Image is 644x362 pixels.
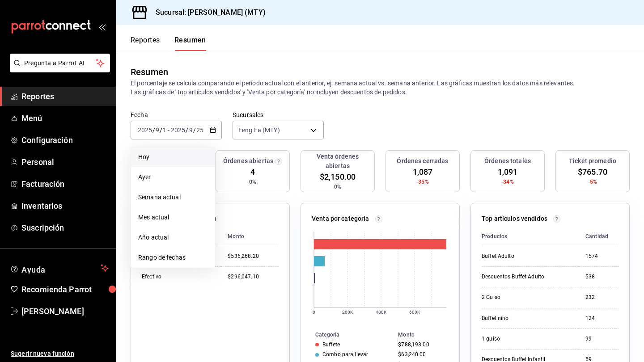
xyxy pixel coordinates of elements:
text: 400K [376,310,387,315]
div: $536,268.20 [228,253,279,260]
div: 232 [585,294,608,301]
text: 600K [409,310,420,315]
div: navigation tabs [131,36,206,51]
span: / [153,126,155,134]
th: Cantidad [578,227,615,246]
div: 1574 [585,253,608,260]
span: Mes actual [138,213,208,222]
label: Fecha [131,112,222,118]
input: -- [189,126,193,134]
span: Semana actual [138,193,208,202]
span: Suscripción [21,222,109,234]
div: $296,047.10 [228,273,279,281]
span: 1,087 [413,166,433,178]
div: Buffet Adulto [482,253,571,260]
span: Ayuda [21,263,97,274]
span: Menú [21,112,109,124]
h3: Órdenes abiertas [223,156,273,166]
input: ---- [170,126,186,134]
span: Feng Fa (MTY) [238,126,280,135]
span: Inventarios [21,200,109,212]
span: / [160,126,162,134]
span: -5% [588,178,597,186]
input: -- [162,126,167,134]
h3: Órdenes cerradas [397,156,448,166]
div: Buffet nino [482,315,571,322]
span: Rango de fechas [138,253,208,262]
p: Venta por categoría [312,214,369,223]
a: Pregunta a Parrot AI [6,65,110,74]
div: $63,240.00 [398,351,445,358]
div: Resumen [131,65,168,79]
span: 0% [334,183,341,191]
p: Top artículos vendidos [482,214,547,223]
div: Efectivo [142,273,213,281]
span: [PERSON_NAME] [21,305,109,317]
div: 538 [585,273,608,281]
div: $788,193.00 [398,341,445,348]
div: 2 Guiso [482,294,571,301]
input: -- [155,126,160,134]
span: / [186,126,188,134]
div: 124 [585,315,608,322]
text: 200K [342,310,353,315]
th: Monto [220,227,279,246]
span: $2,150.00 [320,171,356,183]
h3: Sucursal: [PERSON_NAME] (MTY) [148,7,266,18]
button: Resumen [174,36,206,51]
span: 1,091 [498,166,518,178]
span: 0% [249,178,256,186]
div: Descuentos Buffet Adulto [482,273,571,281]
span: / [193,126,196,134]
div: 99 [585,335,608,343]
span: Personal [21,156,109,168]
label: Sucursales [233,112,324,118]
span: 4 [250,166,255,178]
span: Año actual [138,233,208,242]
div: 1 guiso [482,335,571,343]
span: Ayer [138,173,208,182]
p: El porcentaje se calcula comparando el período actual con el anterior, ej. semana actual vs. sema... [131,79,630,97]
text: 0 [313,310,315,315]
th: Categoría [301,330,394,340]
th: Monto [394,330,459,340]
span: Hoy [138,152,208,162]
button: open_drawer_menu [98,23,106,30]
span: Pregunta a Parrot AI [24,59,96,68]
div: Buffete [322,341,340,348]
span: Sugerir nueva función [11,349,109,358]
span: -34% [501,178,514,186]
span: Reportes [21,90,109,102]
th: Productos [482,227,578,246]
span: -35% [416,178,429,186]
span: - [168,126,169,134]
button: Reportes [131,36,160,51]
span: $765.70 [578,166,607,178]
span: Recomienda Parrot [21,283,109,295]
input: -- [196,126,204,134]
span: Configuración [21,134,109,146]
button: Pregunta a Parrot AI [10,54,110,72]
h3: Venta órdenes abiertas [305,152,371,171]
input: ---- [137,126,153,134]
div: Combo para llevar [322,351,368,358]
h3: Ticket promedio [569,156,616,166]
h3: Órdenes totales [484,156,531,166]
span: Facturación [21,178,109,190]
